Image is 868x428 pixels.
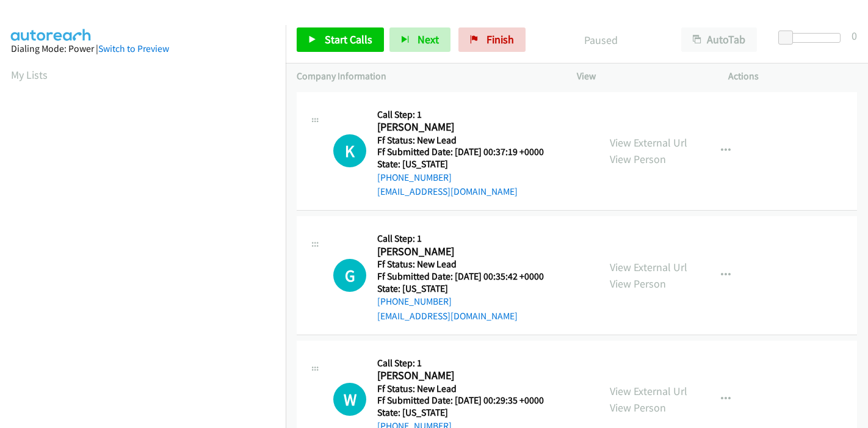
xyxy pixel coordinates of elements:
[377,233,559,245] h5: Call Step: 1
[833,165,868,263] iframe: Resource Center
[610,260,687,274] a: View External Url
[377,186,518,197] a: [EMAIL_ADDRESS][DOMAIN_NAME]
[542,32,659,48] p: Paused
[377,407,559,419] h5: State: [US_STATE]
[11,68,48,82] a: My Lists
[377,283,559,295] h5: State: [US_STATE]
[852,27,857,44] div: 0
[333,383,366,416] div: The call is yet to be attempted
[377,258,559,270] h5: Ff Status: New Lead
[333,259,366,292] div: The call is yet to be attempted
[333,383,366,416] h1: W
[458,27,526,52] a: Finish
[377,357,559,369] h5: Call Step: 1
[577,69,706,84] p: View
[377,394,559,407] h5: Ff Submitted Date: [DATE] 00:29:35 +0000
[610,401,666,415] a: View Person
[681,27,757,52] button: AutoTab
[377,158,559,170] h5: State: [US_STATE]
[377,369,559,383] h2: [PERSON_NAME]
[377,134,559,147] h5: Ff Status: New Lead
[333,259,366,292] h1: G
[98,43,169,54] a: Switch to Preview
[610,136,687,150] a: View External Url
[11,42,275,56] div: Dialing Mode: Power |
[333,134,366,167] h1: K
[728,69,858,84] p: Actions
[784,33,841,43] div: Delay between calls (in seconds)
[325,32,372,46] span: Start Calls
[377,310,518,322] a: [EMAIL_ADDRESS][DOMAIN_NAME]
[297,69,555,84] p: Company Information
[610,152,666,166] a: View Person
[377,383,559,395] h5: Ff Status: New Lead
[389,27,450,52] button: Next
[377,172,452,183] a: [PHONE_NUMBER]
[610,277,666,291] a: View Person
[377,270,559,283] h5: Ff Submitted Date: [DATE] 00:35:42 +0000
[377,146,559,158] h5: Ff Submitted Date: [DATE] 00:37:19 +0000
[377,109,559,121] h5: Call Step: 1
[377,296,452,307] a: [PHONE_NUMBER]
[377,245,559,259] h2: [PERSON_NAME]
[297,27,384,52] a: Start Calls
[377,120,559,134] h2: [PERSON_NAME]
[486,32,514,46] span: Finish
[333,134,366,167] div: The call is yet to be attempted
[610,384,687,398] a: View External Url
[418,32,439,46] span: Next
